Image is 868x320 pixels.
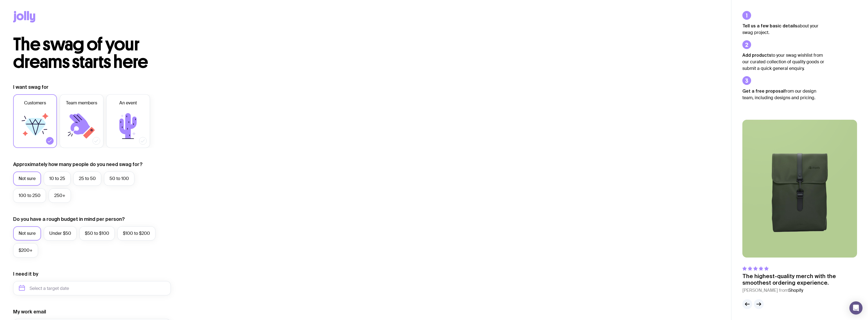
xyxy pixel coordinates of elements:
p: about your swag project. [742,22,824,36]
label: 50 to 100 [104,172,134,186]
label: My work email [13,308,46,315]
cite: [PERSON_NAME] from [742,287,857,294]
p: from our design team, including designs and pricing. [742,88,824,101]
label: I need it by [13,271,38,277]
div: Open Intercom Messenger [849,301,863,315]
label: 250+ [49,188,71,203]
span: An event [119,100,137,106]
span: Shopify [788,287,803,293]
span: The swag of your dreams starts here [13,33,148,73]
p: The highest-quality merch with the smoothest ordering experience. [742,273,857,286]
strong: Add products [742,53,771,58]
label: I want swag for [13,84,48,90]
label: 100 to 250 [13,188,46,203]
strong: Tell us a few basic details [742,23,797,28]
span: Customers [24,100,46,106]
label: $100 to $200 [117,226,155,241]
span: Team members [66,100,97,106]
label: Approximately how many people do you need swag for? [13,161,143,168]
label: $200+ [13,243,38,258]
input: Select a target date [13,281,171,295]
label: 25 to 50 [73,172,101,186]
label: $50 to $100 [79,226,115,241]
label: Not sure [13,226,41,241]
label: 10 to 25 [44,172,71,186]
label: Under $50 [44,226,77,241]
strong: Get a free proposal [742,88,785,93]
label: Do you have a rough budget in mind per person? [13,216,125,222]
label: Not sure [13,172,41,186]
p: to your swag wishlist from our curated collection of quality goods or submit a quick general enqu... [742,52,824,72]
